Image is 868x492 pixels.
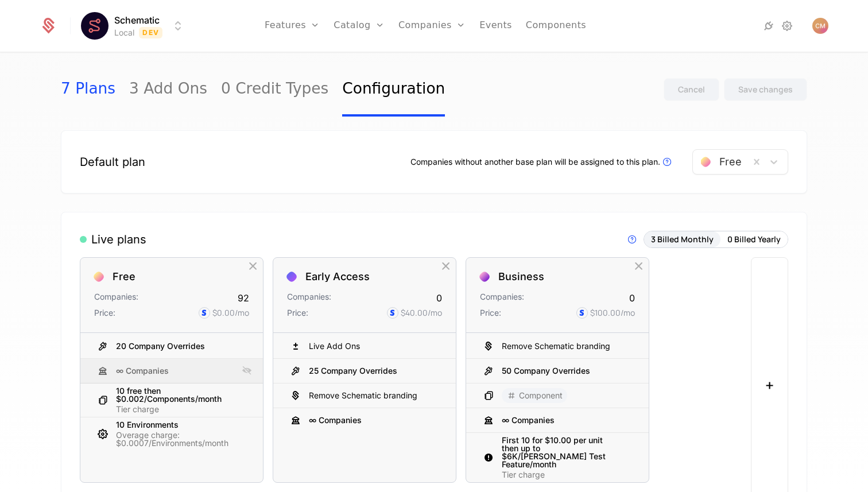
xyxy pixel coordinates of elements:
div: 50 Company Overrides [502,367,590,375]
a: Configuration [342,63,445,117]
div: Companies: [480,291,524,305]
div: Hide Entitlement [240,393,254,408]
div: Remove Schematic branding [502,340,610,352]
a: Integrations [762,19,776,33]
div: 0 [436,291,442,305]
div: Live plans [80,231,146,247]
div: 10 Environments [116,421,235,429]
button: Save changes [724,78,807,101]
div: Companies without another base plan will be assigned to this plan. [410,155,674,169]
button: 0 Billed Yearly [720,231,788,247]
div: ∞ Companies [309,416,362,424]
div: Price: [287,307,308,319]
div: Hide Entitlement [433,413,447,428]
div: $100.00 /mo [590,307,635,319]
div: Tier charge [116,405,235,413]
div: ∞ Companies [466,408,649,433]
button: 3 Billed Monthly [644,231,720,247]
div: Price: [480,307,501,319]
div: Hide Entitlement [626,388,640,403]
div: Hide Entitlement [433,363,447,378]
div: Component [466,383,649,408]
div: Companies: [287,291,331,305]
button: Open user button [812,18,828,34]
div: Hide Entitlement [433,339,447,354]
div: ∞ Companies [502,416,555,424]
div: Remove Schematic branding [309,390,417,401]
div: ∞ Companies [80,359,263,383]
img: Schematic [81,12,108,40]
div: First 10 for $10.00 per unit then up to $6K/[PERSON_NAME] Test Feature/month [502,436,621,468]
img: Coleman McFarland [812,18,828,34]
div: Companies: [94,291,138,305]
div: 25 Company Overrides [309,367,397,375]
div: First 10 for $10.00 per unit then up to $6K/[PERSON_NAME] Test Feature/monthTier charge [466,433,649,483]
div: 10 free then $0.002/Components/month [116,387,235,403]
a: Settings [780,19,794,33]
div: Hide Entitlement [626,363,640,378]
div: 25 Company Overrides [273,359,456,383]
div: $0.00 /mo [212,307,249,319]
div: Save changes [738,84,793,95]
div: Hide Entitlement [240,427,254,441]
div: Hide Entitlement [433,388,447,403]
div: 20 Company Overrides [116,342,205,350]
div: Free [113,272,135,282]
div: Hide Entitlement [240,339,254,354]
button: Cancel [664,78,719,101]
div: 50 Company Overrides [466,359,649,383]
div: $40.00 /mo [401,307,442,319]
div: Remove Schematic branding [466,334,649,359]
div: Default plan [80,154,145,170]
div: Cancel [678,84,705,95]
div: Local [114,27,134,38]
div: 0 [629,291,635,305]
button: Select environment [84,13,185,38]
span: Component [519,392,563,400]
div: Tier charge [502,471,621,479]
a: 0 Credit Types [221,63,328,117]
div: Show Entitlement [240,363,254,378]
div: Live Add Ons [273,334,456,359]
div: 20 Company Overrides [80,334,263,359]
div: 10 free then $0.002/Components/monthTier charge [80,383,263,417]
div: Overage charge: $0.0007/Environments/month [116,431,235,447]
div: 92 [238,291,249,305]
div: Live Add Ons [309,340,360,352]
div: Hide Entitlement [626,450,640,465]
div: 10 EnvironmentsOverage charge: $0.0007/Environments/month [80,417,263,451]
div: Hide Entitlement [626,413,640,428]
a: 7 Plans [61,63,115,117]
a: 3 Add Ons [129,63,207,117]
div: Early Access [305,272,370,282]
span: Dev [139,27,162,38]
span: Schematic [114,13,160,27]
div: Business [498,272,544,282]
div: Remove Schematic branding [273,383,456,408]
div: ∞ Companies [273,408,456,432]
div: Price: [94,307,115,319]
div: Hide Entitlement [626,339,640,354]
div: ∞ Companies [116,367,169,375]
